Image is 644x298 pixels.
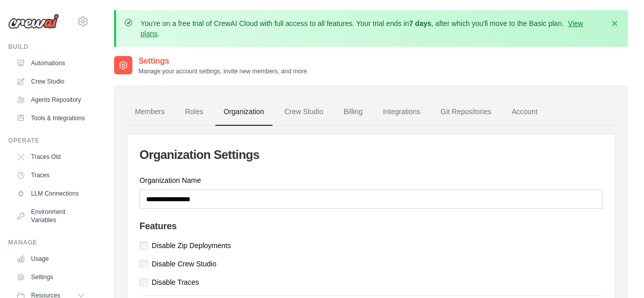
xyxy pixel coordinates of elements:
h4: Features [139,221,602,232]
a: Billing [335,98,371,126]
h2: Settings [138,55,309,67]
a: Git Repositories [432,98,499,126]
a: Traces [12,167,89,183]
h2: Organization Settings [139,147,602,163]
div: Build [8,43,89,51]
img: Logo [8,14,59,29]
label: Disable Crew Studio [152,259,216,269]
a: Crew Studio [276,98,331,126]
a: Environment Variables [12,204,89,228]
label: Organization Name [139,175,602,185]
a: Traces Old [12,149,89,165]
p: Manage your account settings, invite new members, and more. [138,67,309,75]
a: Automations [12,55,89,71]
a: Settings [12,269,89,285]
a: Crew Studio [12,73,89,90]
a: Usage [12,251,89,267]
a: Roles [177,98,211,126]
label: Disable Traces [152,277,199,287]
a: Members [127,98,173,126]
a: Agents Repository [12,92,89,108]
a: Integrations [375,98,428,126]
p: You're on a free trial of CrewAI Cloud with full access to all features. Your trial ends in , aft... [141,18,603,39]
strong: 7 days [409,19,431,28]
a: Account [503,98,546,126]
div: Operate [8,137,89,145]
label: Disable Zip Deployments [152,240,231,251]
a: Organization [215,98,272,126]
div: Manage [8,238,89,247]
a: Tools & Integrations [12,110,89,126]
a: LLM Connections [12,185,89,202]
